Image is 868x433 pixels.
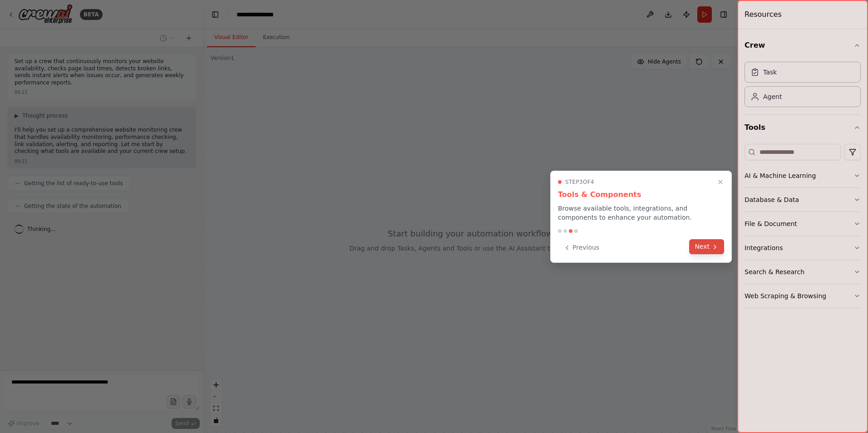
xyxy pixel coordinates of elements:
[209,8,222,21] button: Hide left sidebar
[565,178,594,186] span: Step 3 of 4
[715,177,726,187] button: Close walkthrough
[689,239,724,254] button: Next
[558,204,724,222] p: Browse available tools, integrations, and components to enhance your automation.
[558,240,605,255] button: Previous
[558,189,724,200] h3: Tools & Components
